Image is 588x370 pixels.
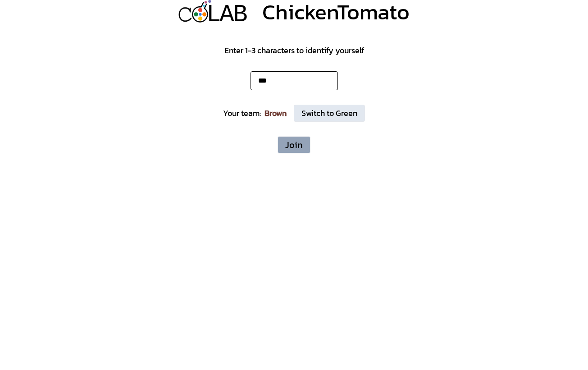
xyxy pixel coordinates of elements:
div: A [219,0,234,30]
div: B [233,0,247,30]
button: Join [278,136,310,153]
div: Brown [264,107,287,120]
div: Your team: [223,107,261,120]
div: Enter 1-3 characters to identify yourself [224,44,364,57]
button: Switch to Green [294,105,365,122]
div: ChickenTomato [262,1,410,23]
div: L [206,0,221,30]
